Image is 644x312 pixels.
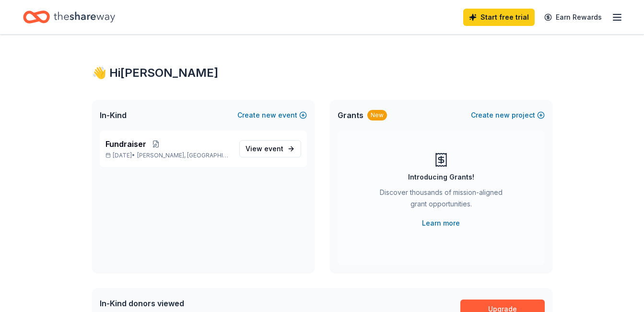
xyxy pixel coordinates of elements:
a: Home [23,6,115,28]
div: In-Kind donors viewed [100,298,295,309]
span: [PERSON_NAME], [GEOGRAPHIC_DATA] [137,152,231,159]
span: Fundraiser [105,138,146,150]
span: new [495,109,510,121]
a: View event [239,140,301,157]
div: Introducing Grants! [408,171,474,183]
span: View [246,143,283,155]
a: Learn more [422,217,460,229]
button: Createnewproject [471,109,545,121]
span: event [264,144,283,153]
p: [DATE] • [105,152,232,159]
span: new [262,109,276,121]
div: New [367,110,387,120]
a: Start free trial [463,9,535,26]
button: Createnewevent [237,109,307,121]
span: In-Kind [100,109,127,121]
a: Earn Rewards [539,9,608,26]
span: Grants [338,109,363,121]
div: Discover thousands of mission-aligned grant opportunities. [376,187,506,214]
div: 👋 Hi [PERSON_NAME] [92,65,552,81]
